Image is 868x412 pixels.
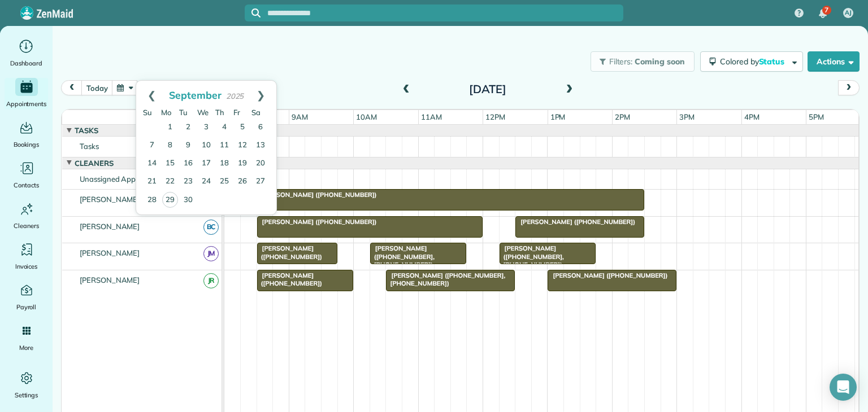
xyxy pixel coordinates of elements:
a: 6 [251,119,270,137]
a: 8 [161,137,179,155]
span: 11am [419,112,444,121]
a: Invoices [5,240,48,272]
span: AJ [845,8,852,17]
button: prev [61,80,83,95]
span: 4pm [742,112,762,121]
span: 3pm [677,112,697,121]
button: Actions [808,51,860,72]
a: 12 [233,137,251,155]
a: 20 [251,155,270,173]
a: Contacts [5,159,48,191]
span: Dashboard [10,58,42,69]
a: 11 [215,137,233,155]
span: Appointments [6,98,47,109]
a: Cleaners [5,200,48,231]
span: Tuesday [179,108,188,117]
a: 1 [161,119,179,137]
span: 9am [289,112,310,121]
a: 2 [179,119,197,137]
a: 24 [197,173,215,191]
span: Payroll [16,301,37,313]
a: 3 [197,119,215,137]
a: 27 [251,173,270,191]
span: Tasks [72,126,101,135]
a: 9 [179,137,197,155]
a: 19 [233,155,251,173]
span: [PERSON_NAME] ([PHONE_NUMBER]) [515,218,636,226]
span: Cleaners [14,220,39,231]
a: 21 [143,173,161,191]
span: Monday [161,108,171,117]
span: JR [203,273,219,288]
a: 15 [161,155,179,173]
span: [PERSON_NAME] [77,222,142,231]
a: 29 [162,192,178,208]
button: Focus search [245,8,261,17]
a: 16 [179,155,197,173]
svg: Focus search [251,8,261,17]
span: [PERSON_NAME] [77,248,142,257]
span: Tasks [77,142,101,151]
span: Settings [15,389,38,401]
a: 28 [143,191,161,209]
span: 5pm [806,112,826,121]
button: Colored byStatus [700,51,803,72]
h2: [DATE] [417,83,558,95]
span: Filters: [609,56,633,67]
a: 4 [215,119,233,137]
a: 17 [197,155,215,173]
span: Unassigned Appointments [77,174,172,183]
a: 7 [143,137,161,155]
span: JM [203,246,219,261]
a: 22 [161,173,179,191]
button: next [838,80,860,95]
a: 10 [197,137,215,155]
a: Dashboard [5,37,48,69]
a: Prev [136,81,167,109]
span: BC [203,220,219,235]
span: 10am [354,112,379,121]
span: 2025 [226,91,244,100]
span: [PERSON_NAME] ([PHONE_NUMBER], [PHONE_NUMBER]) [385,271,505,287]
a: Bookings [5,119,48,150]
a: 26 [233,173,251,191]
span: Bookings [14,139,40,150]
span: [PERSON_NAME] ([PHONE_NUMBER]) [547,271,668,279]
span: [PERSON_NAME] [77,195,142,204]
span: Invoices [15,261,38,272]
span: Saturday [251,108,261,117]
span: Wednesday [197,108,209,117]
span: 7 [824,6,828,15]
a: Settings [5,369,48,401]
span: Colored by [720,56,788,67]
span: [PERSON_NAME] [77,275,142,284]
span: [PERSON_NAME] ([PHONE_NUMBER]) [257,244,323,260]
span: [PERSON_NAME] ([PHONE_NUMBER], [PHONE_NUMBER]) [370,244,435,269]
span: Sunday [143,108,152,117]
a: 30 [179,191,197,209]
span: Contacts [14,179,39,191]
a: 18 [215,155,233,173]
span: Cleaners [72,159,116,168]
div: Open Intercom Messenger [830,374,857,401]
span: [PERSON_NAME] ([PHONE_NUMBER]) [257,191,377,199]
a: Payroll [5,281,48,313]
span: September [169,89,222,101]
span: 2pm [613,112,632,121]
div: 7 unread notifications [811,1,835,26]
a: 25 [215,173,233,191]
span: [PERSON_NAME] ([PHONE_NUMBER]) [257,271,323,287]
span: Thursday [215,108,224,117]
button: today [81,80,112,95]
a: Appointments [5,78,48,109]
span: 1pm [548,112,568,121]
a: Next [245,81,276,109]
span: Friday [233,108,240,117]
a: 5 [233,119,251,137]
span: Coming soon [635,56,685,67]
span: [PERSON_NAME] ([PHONE_NUMBER]) [257,218,377,226]
span: More [19,342,33,353]
span: Status [759,56,787,67]
span: [PERSON_NAME] ([PHONE_NUMBER], [PHONE_NUMBER]) [499,244,564,269]
a: 23 [179,173,197,191]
